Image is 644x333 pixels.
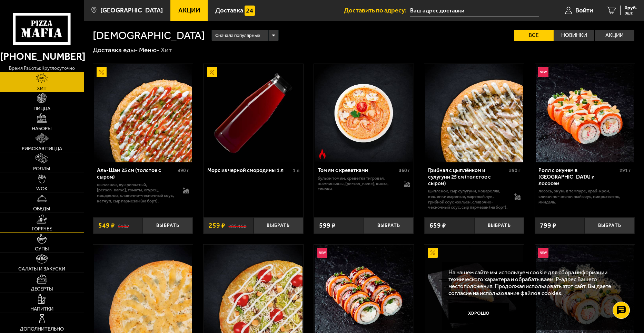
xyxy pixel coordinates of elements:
input: Ваш адрес доставки [410,4,539,17]
span: 799 ₽ [540,222,556,229]
span: 599 ₽ [319,222,336,229]
span: Напитки [30,306,53,311]
img: Том ям с креветками [315,64,413,162]
button: Выбрать [254,217,304,234]
span: 0 шт. [625,11,637,15]
span: Горячее [32,226,52,231]
span: Римская пицца [22,146,62,151]
span: Супы [35,246,49,251]
img: Новинка [538,248,548,258]
span: Сначала популярные [215,29,260,42]
span: [GEOGRAPHIC_DATA] [100,7,163,14]
label: Новинки [554,30,594,41]
label: Акции [595,30,634,41]
span: Салаты и закуски [18,266,65,271]
img: Ролл с окунем в темпуре и лососем [536,64,634,162]
span: Акции [178,7,200,14]
div: Хит [161,46,172,54]
button: Выбрать [585,217,635,234]
span: Войти [575,7,593,14]
label: Все [514,30,554,41]
p: На нашем сайте мы используем cookie для сбора информации технического характера и обрабатываем IP... [448,269,624,297]
span: WOK [36,186,48,191]
img: Акционный [428,248,438,258]
img: Новинка [538,67,548,77]
p: цыпленок, лук репчатый, [PERSON_NAME], томаты, огурец, моцарелла, сливочно-чесночный соус, кетчуп... [97,182,176,203]
img: Новинка [317,248,327,258]
img: Морс из черной смородины 1 л [204,64,303,162]
span: 549 ₽ [98,222,115,229]
span: Наборы [32,126,52,131]
a: АкционныйМорс из черной смородины 1 л [204,64,303,162]
span: Пицца [33,106,50,111]
button: Выбрать [364,217,414,234]
div: Морс из черной смородины 1 л [207,167,291,174]
span: Хит [37,86,47,91]
p: бульон том ям, креветка тигровая, шампиньоны, [PERSON_NAME], кинза, сливки. [318,175,397,192]
span: Обеды [33,206,50,211]
span: 259 ₽ [209,222,225,229]
span: Доставка [215,7,243,14]
a: Доставка еды- [93,46,138,54]
div: Аль-Шам 25 см (толстое с сыром) [97,167,176,180]
s: 618 ₽ [118,222,129,229]
button: Хорошо [448,303,509,323]
span: Десерты [31,286,53,291]
span: 360 г [399,168,410,173]
span: 291 г [620,168,631,173]
span: Роллы [33,166,50,171]
a: Грибная с цыплёнком и сулугуни 25 см (толстое с сыром) [424,64,524,162]
span: 1 л [293,168,299,173]
div: Грибная с цыплёнком и сулугуни 25 см (толстое с сыром) [428,167,507,187]
div: Ролл с окунем в [GEOGRAPHIC_DATA] и лососем [538,167,618,187]
s: 289.15 ₽ [228,222,246,229]
a: Меню- [139,46,160,54]
span: 490 г [178,168,189,173]
button: Выбрать [143,217,193,234]
div: Том ям с креветками [318,167,397,174]
img: Акционный [207,67,217,77]
span: 659 ₽ [429,222,446,229]
span: Дополнительно [20,326,64,331]
span: 590 г [509,168,521,173]
h1: [DEMOGRAPHIC_DATA] [93,30,205,41]
a: Острое блюдоТом ям с креветками [314,64,414,162]
button: Выбрать [474,217,524,234]
img: Аль-Шам 25 см (толстое с сыром) [94,64,192,162]
a: НовинкаРолл с окунем в темпуре и лососем [535,64,635,162]
span: 0 руб. [625,6,637,10]
img: Грибная с цыплёнком и сулугуни 25 см (толстое с сыром) [425,64,524,162]
img: Акционный [97,67,107,77]
span: Доставить по адресу: [344,7,410,14]
p: цыпленок, сыр сулугуни, моцарелла, вешенки жареные, жареный лук, грибной соус Жюльен, сливочно-че... [428,188,507,210]
p: лосось, окунь в темпуре, краб-крем, сливочно-чесночный соус, микрозелень, миндаль. [538,188,631,204]
a: АкционныйАль-Шам 25 см (толстое с сыром) [93,64,193,162]
img: Острое блюдо [317,149,327,159]
img: 15daf4d41897b9f0e9f617042186c801.svg [245,6,255,16]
